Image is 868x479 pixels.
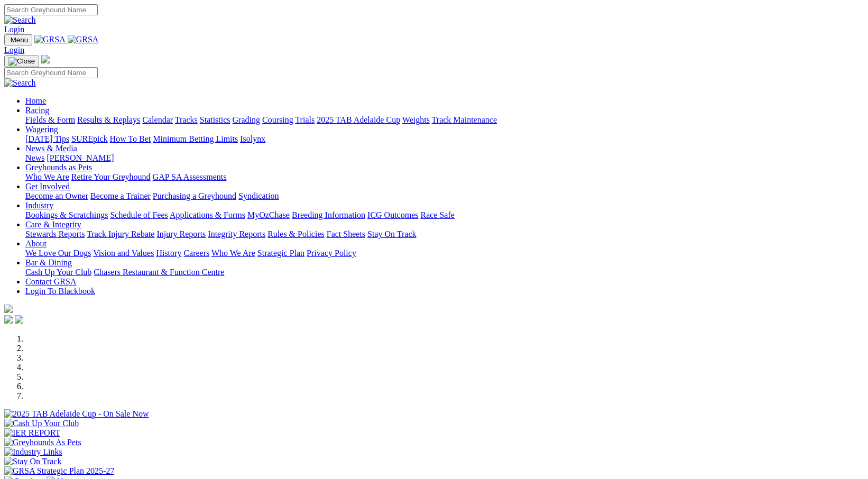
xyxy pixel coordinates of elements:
img: Search [4,15,36,25]
a: Purchasing a Greyhound [153,191,236,200]
a: Statistics [200,115,230,124]
div: Wagering [25,134,864,144]
img: twitter.svg [15,315,23,324]
a: Contact GRSA [25,277,76,286]
img: facebook.svg [4,315,13,324]
img: Search [4,78,36,88]
div: Get Involved [25,191,864,201]
img: logo-grsa-white.png [41,55,50,63]
a: Retire Your Greyhound [71,172,151,181]
a: [DATE] Tips [25,134,69,143]
a: Integrity Reports [208,229,265,238]
a: Login [4,45,24,54]
a: Results & Replays [77,115,140,124]
img: Greyhounds As Pets [4,438,81,447]
a: Applications & Forms [170,210,245,219]
div: Racing [25,115,864,125]
img: Cash Up Your Club [4,419,79,428]
a: Syndication [238,191,279,200]
a: Injury Reports [156,229,206,238]
a: Care & Integrity [25,220,81,229]
div: Care & Integrity [25,229,864,239]
a: Wagering [25,125,58,134]
a: We Love Our Dogs [25,248,91,257]
a: Race Safe [420,210,454,219]
a: Who We Are [211,248,255,257]
a: GAP SA Assessments [153,172,227,181]
a: Rules & Policies [267,229,325,238]
a: Grading [233,115,260,124]
a: Home [25,96,46,105]
a: Login [4,25,24,34]
img: Close [8,57,35,66]
div: Industry [25,210,864,220]
a: Strategic Plan [257,248,304,257]
a: Fact Sheets [327,229,365,238]
a: Bookings & Scratchings [25,210,108,219]
a: MyOzChase [247,210,290,219]
a: History [156,248,181,257]
a: Careers [183,248,209,257]
button: Toggle navigation [4,56,39,67]
a: Tracks [175,115,198,124]
a: Minimum Betting Limits [153,134,238,143]
a: How To Bet [110,134,151,143]
img: Industry Links [4,447,62,457]
img: IER REPORT [4,428,60,438]
a: Breeding Information [292,210,365,219]
img: 2025 TAB Adelaide Cup - On Sale Now [4,409,149,419]
input: Search [4,67,98,78]
div: Greyhounds as Pets [25,172,864,182]
a: Become an Owner [25,191,88,200]
a: 2025 TAB Adelaide Cup [317,115,400,124]
a: Isolynx [240,134,265,143]
img: logo-grsa-white.png [4,305,13,313]
img: Stay On Track [4,457,61,466]
a: News [25,153,44,162]
a: [PERSON_NAME] [47,153,114,162]
img: GRSA [68,35,99,44]
a: Login To Blackbook [25,287,95,296]
a: Get Involved [25,182,70,191]
img: GRSA Strategic Plan 2025-27 [4,466,114,476]
a: Track Maintenance [432,115,497,124]
a: Bar & Dining [25,258,72,267]
div: Bar & Dining [25,268,864,277]
a: Vision and Values [93,248,154,257]
a: Fields & Form [25,115,75,124]
input: Search [4,4,98,15]
a: Become a Trainer [90,191,151,200]
a: Greyhounds as Pets [25,163,92,172]
a: Calendar [142,115,173,124]
a: Cash Up Your Club [25,268,91,277]
a: Privacy Policy [307,248,356,257]
a: News & Media [25,144,77,153]
a: Racing [25,106,49,115]
a: Who We Are [25,172,69,181]
a: SUREpick [71,134,107,143]
span: Menu [11,36,28,44]
div: News & Media [25,153,864,163]
a: ICG Outcomes [367,210,418,219]
a: Stay On Track [367,229,416,238]
a: Chasers Restaurant & Function Centre [94,268,224,277]
div: About [25,248,864,258]
a: Coursing [262,115,293,124]
img: GRSA [34,35,66,44]
a: Trials [295,115,315,124]
a: About [25,239,47,248]
a: Industry [25,201,53,210]
a: Stewards Reports [25,229,85,238]
a: Schedule of Fees [110,210,168,219]
a: Weights [402,115,430,124]
button: Toggle navigation [4,34,32,45]
a: Track Injury Rebate [87,229,154,238]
